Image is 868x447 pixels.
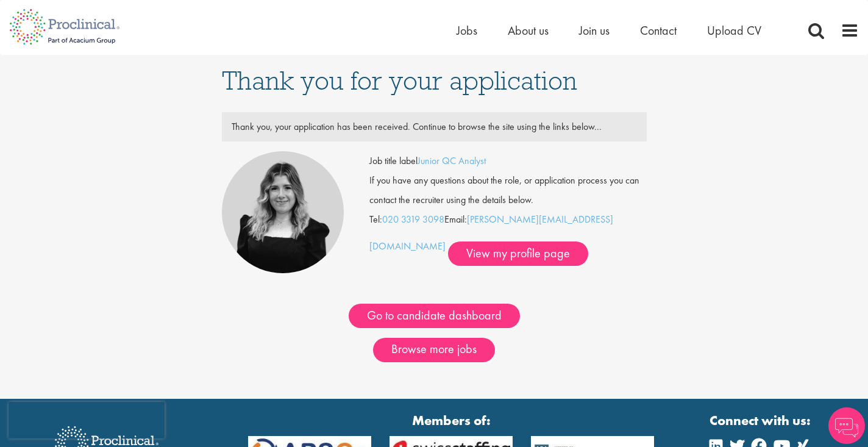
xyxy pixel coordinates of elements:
img: Chatbot [828,407,865,444]
div: Job title label [360,151,656,171]
a: Join us [579,23,610,38]
a: Contact [640,23,677,38]
span: Thank you for your application [222,64,577,97]
strong: Members of: [248,411,655,430]
a: About us [508,23,549,38]
a: Junior QC Analyst [418,154,486,167]
strong: Connect with us: [710,411,813,430]
div: Thank you, your application has been received. Continue to browse the site using the links below... [222,117,646,137]
img: Molly Colclough [222,151,344,273]
a: View my profile page [448,241,588,266]
a: Jobs [457,23,477,38]
a: [PERSON_NAME][EMAIL_ADDRESS][DOMAIN_NAME] [369,213,613,252]
iframe: reCAPTCHA [9,402,165,438]
div: Tel: Email: [369,151,647,266]
a: Go to candidate dashboard [349,304,520,328]
div: If you have any questions about the role, or application process you can contact the recruiter us... [360,171,656,210]
a: 020 3319 3098 [382,213,444,226]
a: Upload CV [707,23,761,38]
a: Browse more jobs [373,338,495,362]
